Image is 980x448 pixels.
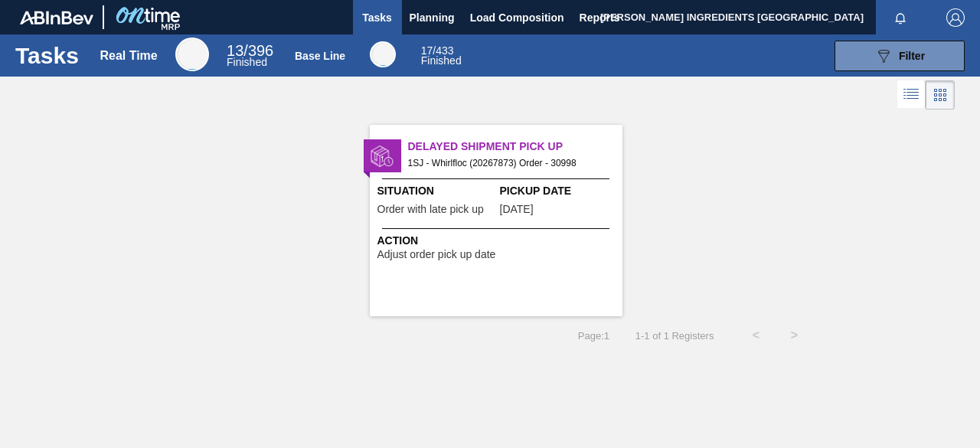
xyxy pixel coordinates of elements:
[578,330,609,342] span: Page : 1
[227,56,267,68] span: Finished
[227,44,273,67] div: Real Time
[470,8,564,27] span: Load Composition
[15,47,79,64] h1: Tasks
[876,7,925,28] button: Notifications
[500,183,619,199] span: Pickup Date
[361,8,394,27] span: Tasks
[421,44,433,57] span: 17
[421,54,462,67] span: Finished
[410,8,455,27] span: Planning
[897,80,926,110] div: List Vision
[408,155,610,172] span: 1SJ - Whirlfloc (20267873) Order - 30998
[175,38,209,71] div: Real Time
[227,42,243,59] span: 13
[421,46,462,66] div: Base Line
[100,49,157,63] div: Real Time
[946,8,965,27] img: Logout
[580,8,620,27] span: Reports
[377,183,496,199] span: Situation
[835,41,965,71] button: Filter
[632,330,714,342] span: 1 - 1 of 1 Registers
[926,80,955,110] div: Card Vision
[500,204,534,215] span: 08/23/2025
[377,204,484,215] span: Order with late pick up
[899,50,925,62] span: Filter
[370,41,396,67] div: Base Line
[371,145,394,168] img: status
[227,42,273,59] span: / 396
[775,316,813,355] button: >
[377,249,496,260] span: Adjust order pick up date
[421,44,454,57] span: / 433
[408,139,622,155] span: Delayed Shipment Pick Up
[377,233,619,249] span: Action
[295,50,345,62] div: Base Line
[737,316,775,355] button: <
[20,11,93,25] img: TNhmsLtSVTkK8tSr43FrP2fwEKptu5GPRR3wAAAABJRU5ErkJggg==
